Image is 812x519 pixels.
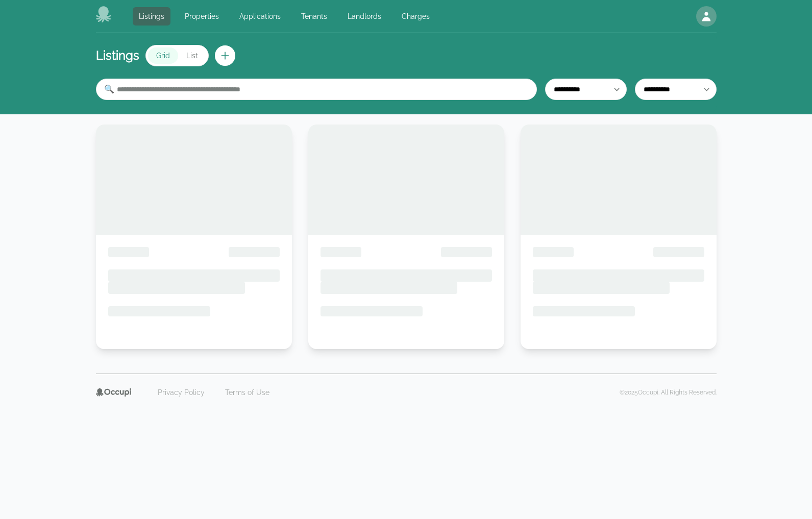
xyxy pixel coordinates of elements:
[341,7,387,26] a: Landlords
[215,45,235,66] button: Create new listing
[152,384,211,401] a: Privacy Policy
[96,47,139,64] h1: Listings
[178,47,206,64] button: List
[233,7,287,26] a: Applications
[295,7,333,26] a: Tenants
[219,384,276,401] a: Terms of Use
[396,7,436,26] a: Charges
[133,7,170,26] a: Listings
[620,388,717,397] p: © 2025 Occupi. All Rights Reserved.
[179,7,225,26] a: Properties
[148,47,178,64] button: Grid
